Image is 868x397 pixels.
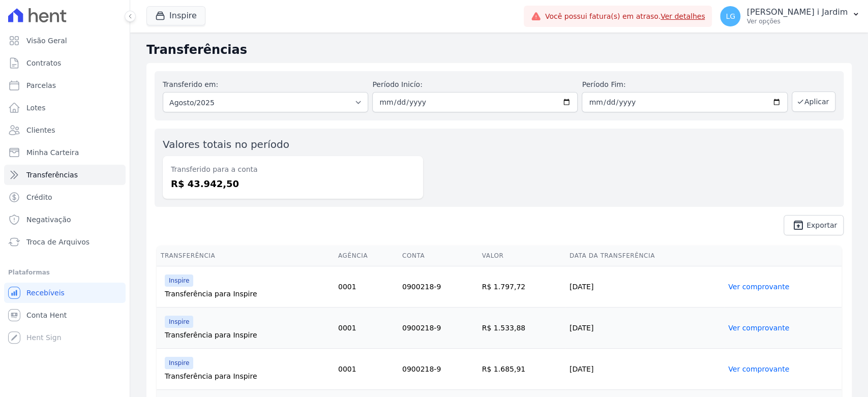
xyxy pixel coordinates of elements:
[582,79,787,90] label: Período Fim:
[728,283,789,291] a: Ver comprovante
[8,266,122,279] div: Plataformas
[372,79,578,90] label: Período Inicío:
[334,266,398,308] td: 0001
[26,147,79,158] span: Minha Carteira
[26,170,78,180] span: Transferências
[4,142,126,163] a: Minha Carteira
[26,125,55,135] span: Clientes
[163,138,289,150] label: Valores totais no período
[334,246,398,266] th: Agência
[26,36,67,46] span: Visão Geral
[171,164,415,175] dt: Transferido para a conta
[4,283,126,303] a: Recebíveis
[165,289,330,299] div: Transferência para Inspire
[4,232,126,252] a: Troca de Arquivos
[478,349,565,390] td: R$ 1.685,91
[398,246,478,266] th: Conta
[565,308,724,349] td: [DATE]
[334,308,398,349] td: 0001
[728,324,789,332] a: Ver comprovante
[26,215,71,225] span: Negativação
[728,365,789,373] a: Ver comprovante
[478,266,565,308] td: R$ 1.797,72
[4,165,126,185] a: Transferências
[792,91,835,112] button: Aplicar
[165,274,193,287] span: Inspire
[4,53,126,73] a: Contratos
[792,219,804,231] i: unarchive
[712,2,868,30] button: LG [PERSON_NAME] i Jardim Ver opções
[806,222,837,228] span: Exportar
[334,349,398,390] td: 0001
[398,266,478,308] td: 0900218-9
[171,177,415,191] dd: R$ 43.942,50
[4,187,126,207] a: Crédito
[26,310,67,320] span: Conta Hent
[157,246,334,266] th: Transferência
[565,266,724,308] td: [DATE]
[565,349,724,390] td: [DATE]
[26,288,65,298] span: Recebíveis
[726,13,735,20] span: LG
[26,192,52,202] span: Crédito
[4,75,126,96] a: Parcelas
[163,80,218,88] label: Transferido em:
[146,41,852,59] h2: Transferências
[746,7,848,17] p: [PERSON_NAME] i Jardim
[4,120,126,140] a: Clientes
[398,308,478,349] td: 0900218-9
[165,357,193,369] span: Inspire
[26,58,61,68] span: Contratos
[545,11,705,22] span: Você possui fatura(s) em atraso.
[165,316,193,328] span: Inspire
[26,103,46,113] span: Lotes
[661,12,705,20] a: Ver detalhes
[478,308,565,349] td: R$ 1.533,88
[746,17,848,25] p: Ver opções
[26,237,89,247] span: Troca de Arquivos
[784,215,844,235] a: unarchive Exportar
[4,98,126,118] a: Lotes
[165,371,330,381] div: Transferência para Inspire
[4,209,126,230] a: Negativação
[398,349,478,390] td: 0900218-9
[4,30,126,51] a: Visão Geral
[165,330,330,340] div: Transferência para Inspire
[26,80,56,90] span: Parcelas
[565,246,724,266] th: Data da Transferência
[146,6,205,25] button: Inspire
[478,246,565,266] th: Valor
[4,305,126,325] a: Conta Hent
